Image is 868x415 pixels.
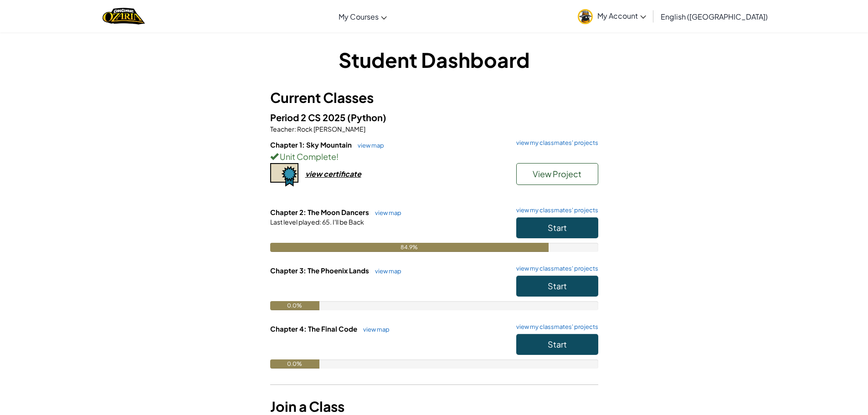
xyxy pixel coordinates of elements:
[516,217,598,238] button: Start
[353,142,384,149] a: view map
[661,12,768,21] span: English ([GEOGRAPHIC_DATA])
[334,4,391,29] a: My Courses
[512,207,598,213] a: view my classmates' projects
[294,125,296,133] span: :
[359,326,390,333] a: view map
[103,7,145,26] img: Home
[270,266,370,275] span: Chapter 3: The Phoenix Lands
[270,218,319,226] span: Last level played
[270,208,370,216] span: Chapter 2: The Moon Dancers
[347,112,386,123] span: (Python)
[278,151,336,162] span: Unit Complete
[270,125,294,133] span: Teacher
[548,281,567,291] span: Start
[597,11,646,20] span: My Account
[578,9,593,24] img: avatar
[370,209,401,216] a: view map
[573,2,651,31] a: My Account
[270,359,319,369] div: 0.0%
[332,218,364,226] span: I'll be Back
[270,112,347,123] span: Period 2 CS 2025
[270,163,298,187] img: certificate-icon.png
[512,324,598,330] a: view my classmates' projects
[512,266,598,272] a: view my classmates' projects
[270,140,353,149] span: Chapter 1: Sky Mountain
[548,222,567,233] span: Start
[296,125,365,133] span: Rock [PERSON_NAME]
[339,12,379,21] span: My Courses
[270,301,319,310] div: 0.0%
[103,7,145,26] a: Ozaria by CodeCombat logo
[656,4,772,29] a: English ([GEOGRAPHIC_DATA])
[512,140,598,146] a: view my classmates' projects
[370,267,401,275] a: view map
[516,163,598,185] button: View Project
[270,46,598,74] h1: Student Dashboard
[270,169,361,179] a: view certificate
[270,243,549,252] div: 84.9%
[533,169,581,179] span: View Project
[270,87,598,108] h3: Current Classes
[336,151,339,162] span: !
[319,218,321,226] span: :
[516,334,598,355] button: Start
[548,339,567,349] span: Start
[270,324,359,333] span: Chapter 4: The Final Code
[305,169,361,179] div: view certificate
[321,218,332,226] span: 65.
[516,276,598,297] button: Start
